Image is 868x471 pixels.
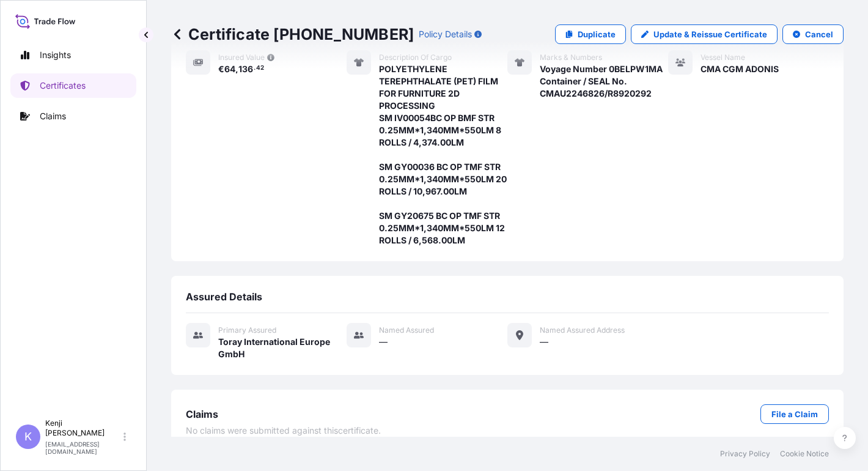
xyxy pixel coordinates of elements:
p: Certificate [PHONE_NUMBER] [171,24,414,44]
span: Named Assured Address [540,325,625,335]
span: CMA CGM ADONIS [701,63,779,75]
span: — [379,336,388,348]
span: . [254,66,256,70]
span: K [24,431,32,443]
span: Toray International Europe GmbH [218,336,347,360]
span: , [235,65,238,73]
span: Named Assured [379,325,434,335]
span: POLYETHYLENE TEREPHTHALATE (PET) FILM FOR FURNITURE 2D PROCESSING SM IV00054BC OP BMF STR 0.25MM*... [379,63,507,247]
button: Cancel [782,24,844,44]
p: Insights [40,49,71,61]
a: Certificates [10,73,136,98]
span: Primary assured [218,325,276,335]
a: Privacy Policy [720,449,770,459]
a: Cookie Notice [780,449,829,459]
span: No claims were submitted against this certificate . [186,425,381,437]
span: Voyage Number 0BELPW1MA Container / SEAL No. CMAU2246826/R8920292 [540,63,663,100]
p: Certificates [40,80,86,92]
p: Policy Details [419,28,472,40]
a: Update & Reissue Certificate [631,24,778,44]
span: Assured Details [186,291,262,303]
p: Update & Reissue Certificate [653,28,767,40]
a: Insights [10,43,136,67]
p: Duplicate [578,28,616,40]
p: Cancel [805,28,833,40]
span: Claims [186,408,218,420]
p: [EMAIL_ADDRESS][DOMAIN_NAME] [45,440,121,455]
span: 42 [256,66,264,70]
a: Duplicate [555,24,626,44]
span: 136 [238,65,253,73]
p: Kenji [PERSON_NAME] [45,418,121,438]
span: € [218,65,224,73]
span: — [540,336,548,348]
p: File a Claim [771,408,818,420]
span: 64 [224,65,235,73]
a: Claims [10,104,136,128]
a: File a Claim [760,404,829,424]
p: Claims [40,110,66,122]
